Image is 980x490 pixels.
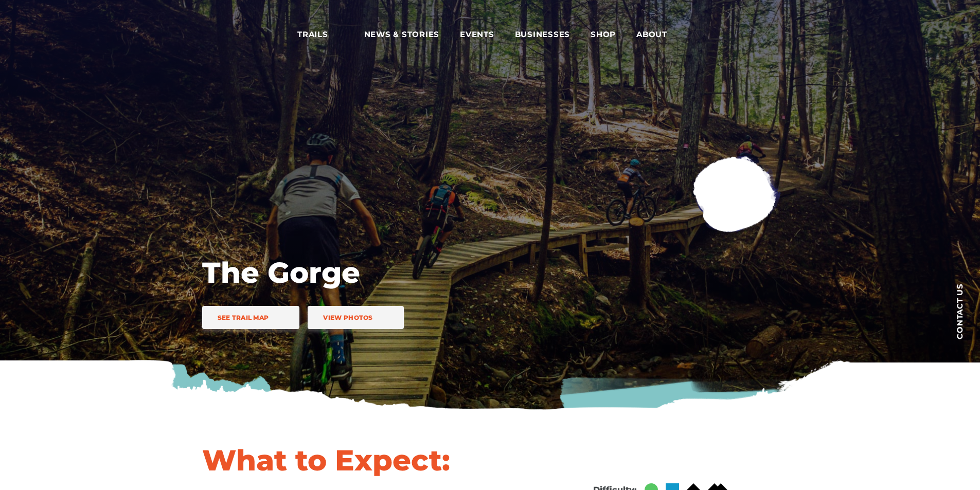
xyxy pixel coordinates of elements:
[202,255,531,291] h1: The Gorge
[364,29,440,40] span: News & Stories
[297,29,344,40] span: Trails
[202,306,300,329] a: See Trail Map trail icon
[956,283,964,339] span: Contact us
[515,29,571,40] span: Businesses
[636,29,683,40] span: About
[323,314,372,321] span: View Photos
[591,29,616,40] span: Shop
[218,314,269,321] span: See Trail Map
[202,442,537,478] h1: What to Expect:
[460,29,494,40] span: Events
[939,267,980,355] a: Contact us
[308,306,403,329] a: View Photos trail icon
